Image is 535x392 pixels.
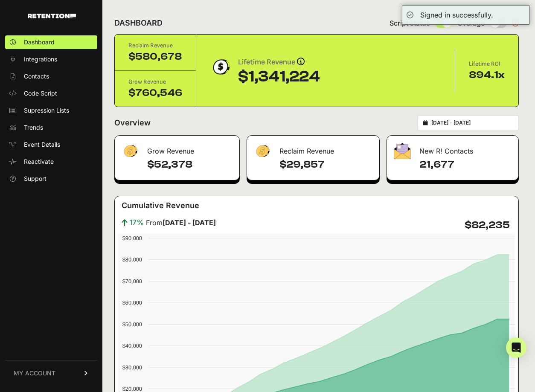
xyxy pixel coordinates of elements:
h3: Cumulative Revenue [122,200,199,212]
a: Dashboard [5,35,97,49]
img: Retention.com [28,14,76,18]
strong: [DATE] - [DATE] [163,218,216,227]
span: Contacts [24,72,49,81]
span: 17% [129,217,144,229]
a: Trends [5,121,97,134]
span: MY ACCOUNT [14,369,55,377]
span: From [146,218,216,228]
a: Contacts [5,70,97,83]
span: Supression Lists [24,106,69,115]
div: New R! Contacts [387,136,518,161]
div: Open Intercom Messenger [506,337,526,358]
img: fa-envelope-19ae18322b30453b285274b1b8af3d052b27d846a4fbe8435d1a52b978f639a2.png [394,143,411,159]
a: Event Details [5,138,97,151]
div: $760,546 [128,86,182,100]
span: Support [24,174,47,183]
a: Supression Lists [5,104,97,117]
div: Grow Revenue [128,78,182,86]
a: Reactivate [5,155,97,168]
span: Code Script [24,89,57,98]
text: $80,000 [122,256,142,263]
text: $60,000 [122,299,142,306]
h2: Overview [114,117,151,129]
h4: $29,857 [279,158,372,171]
h4: $82,235 [465,218,510,232]
a: Support [5,172,97,186]
div: Grow Revenue [115,136,239,161]
a: MY ACCOUNT [5,360,97,386]
a: Integrations [5,52,97,66]
span: Integrations [24,55,57,64]
span: Reactivate [24,157,54,166]
div: 894.1x [469,68,505,82]
text: $40,000 [122,343,142,349]
div: $1,341,224 [238,68,320,85]
div: Reclaim Revenue [128,41,182,50]
text: $70,000 [122,278,142,285]
img: fa-dollar-13500eef13a19c4ab2b9ed9ad552e47b0d9fc28b02b83b90ba0e00f96d6372e9.png [122,143,139,160]
span: Script status [390,18,430,28]
div: Lifetime ROI [469,60,505,68]
img: fa-dollar-13500eef13a19c4ab2b9ed9ad552e47b0d9fc28b02b83b90ba0e00f96d6372e9.png [254,143,271,160]
div: Lifetime Revenue [238,56,320,68]
span: Event Details [24,140,60,149]
text: $20,000 [122,386,142,392]
div: Reclaim Revenue [247,136,379,161]
img: dollar-coin-05c43ed7efb7bc0c12610022525b4bbbb207c7efeef5aecc26f025e68dcafac9.png [210,56,231,78]
div: $580,678 [128,50,182,64]
text: $30,000 [122,364,142,371]
div: Signed in successfully. [420,10,493,20]
text: $50,000 [122,321,142,328]
a: Code Script [5,87,97,100]
h2: DASHBOARD [114,17,163,29]
text: $90,000 [122,235,142,241]
span: Dashboard [24,38,55,46]
h4: $52,378 [147,158,233,171]
h4: 21,677 [419,158,512,171]
span: Trends [24,123,43,132]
